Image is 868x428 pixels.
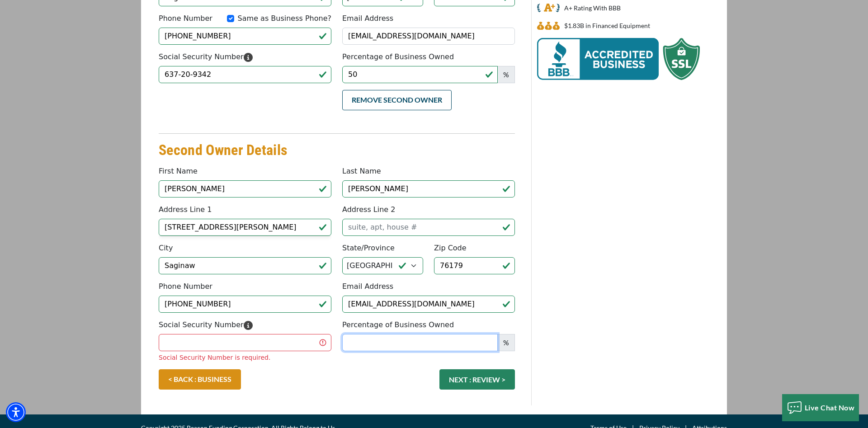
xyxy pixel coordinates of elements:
[238,13,331,24] label: Same as Business Phone?
[342,320,454,330] label: Percentage of Business Owned
[342,52,454,62] label: Percentage of Business Owned
[159,166,198,177] label: First Name
[159,204,212,215] label: Address Line 1
[159,13,212,24] label: Phone Number
[537,38,700,80] img: BBB Acredited Business and SSL Protection
[244,321,253,330] svg: Please enter your Social Security Number. We use this information to identify you and process you...
[805,403,855,412] span: Live Chat Now
[159,243,173,254] label: City
[342,243,395,254] label: State/Province
[342,90,452,110] button: Remove Second Owner
[342,281,393,292] label: Email Address
[159,281,212,292] label: Phone Number
[342,166,381,177] label: Last Name
[6,402,26,422] div: Accessibility Menu
[434,243,467,254] label: Zip Code
[342,219,515,236] input: suite, apt, house #
[564,20,650,31] p: $1,829,294,621 in Financed Equipment
[782,394,859,421] button: Live Chat Now
[342,204,395,215] label: Address Line 2
[342,13,393,24] label: Email Address
[439,369,515,390] button: NEXT : REVIEW >
[497,66,515,83] span: %
[244,53,253,62] svg: Please enter your Social Security Number. We use this information to identify you and process you...
[159,369,241,390] a: < BACK : BUSINESS
[159,52,253,62] label: Social Security Number
[497,334,515,351] span: %
[159,141,515,159] h3: Second Owner Details
[159,320,253,330] label: Social Security Number
[564,3,621,14] p: A+ Rating With BBB
[159,353,331,362] div: Social Security Number is required.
